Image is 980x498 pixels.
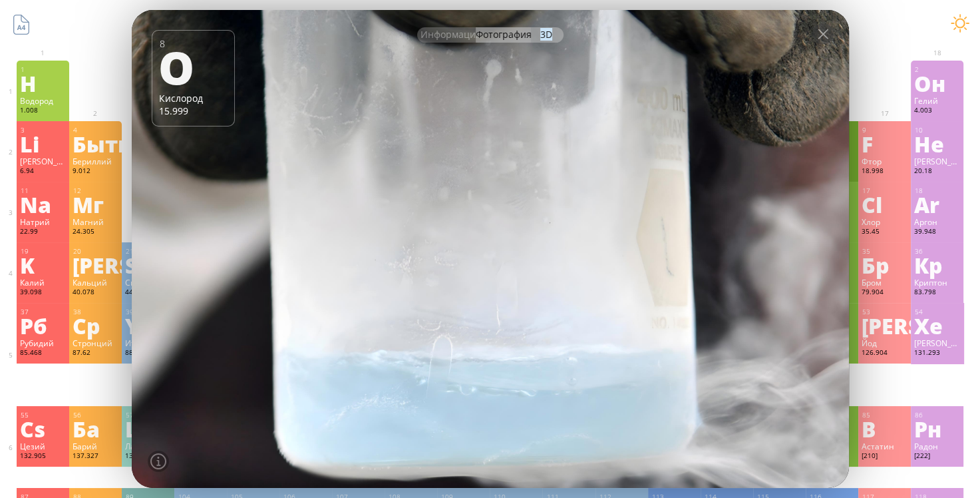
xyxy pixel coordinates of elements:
[862,288,907,298] div: 79.904
[914,250,943,280] ya-tr-span: Кр
[20,441,45,451] ya-tr-span: Цезий
[862,247,907,256] div: 35
[914,128,944,159] ya-tr-span: Не
[125,288,171,298] div: 44.956
[20,338,54,348] ya-tr-span: Рубидий
[914,227,960,238] div: 39.948
[20,216,50,227] ya-tr-span: Натрий
[420,28,481,41] ya-tr-span: Информация
[862,156,882,166] ya-tr-span: Фтор
[73,126,118,134] div: 4
[20,189,51,220] ya-tr-span: Na
[914,189,939,220] ya-tr-span: Ar
[20,413,45,444] ya-tr-span: Cs
[20,227,66,238] div: 22.99
[73,189,104,220] ya-tr-span: Мг
[914,310,943,341] ya-tr-span: Xe
[20,250,35,280] ya-tr-span: K
[73,411,118,419] div: 56
[125,348,171,359] div: 88.906
[73,247,118,256] div: 20
[73,338,112,348] ya-tr-span: Стронций
[914,68,945,99] ya-tr-span: Он
[126,247,171,256] div: 21
[125,310,139,341] ya-tr-span: Y
[862,128,873,159] ya-tr-span: F
[862,126,907,134] div: 9
[862,216,880,227] ya-tr-span: Хлор
[21,65,66,74] div: 1
[914,156,977,166] ya-tr-span: [PERSON_NAME]
[73,413,100,444] ya-tr-span: Ба
[914,277,947,288] ya-tr-span: Криптон
[20,310,47,341] ya-tr-span: Рб
[915,65,960,74] div: 2
[914,338,977,348] ya-tr-span: [PERSON_NAME]
[862,189,882,220] ya-tr-span: Cl
[862,413,876,444] ya-tr-span: В
[73,156,112,166] ya-tr-span: Бериллий
[914,95,938,106] ya-tr-span: Гелий
[73,128,130,159] ya-tr-span: Быть
[21,411,66,419] div: 55
[20,166,66,177] div: 6.94
[159,105,228,117] div: 15.999
[914,216,937,227] ya-tr-span: Аргон
[73,308,118,316] div: 38
[125,413,151,444] ya-tr-span: La
[73,186,118,195] div: 12
[914,441,938,451] ya-tr-span: Радон
[126,411,171,419] div: 57
[914,451,960,462] div: [222]
[915,126,960,134] div: 10
[20,288,66,298] div: 39.098
[125,451,171,462] div: 138.905
[125,277,160,288] ya-tr-span: Скандий
[540,28,552,41] ya-tr-span: 3D
[73,310,100,341] ya-tr-span: Ср
[73,348,118,359] div: 87.62
[20,68,37,99] ya-tr-span: H
[408,7,649,34] ya-tr-span: Интерактивная химия
[862,227,907,238] div: 35.45
[914,348,960,359] div: 131.293
[862,308,907,316] div: 53
[914,166,960,177] div: 20.18
[20,106,66,117] div: 1.008
[73,288,118,298] div: 40.078
[20,348,66,359] div: 85.468
[915,186,960,195] div: 18
[915,308,960,316] div: 54
[20,451,66,462] div: 132.905
[73,166,118,177] div: 9.012
[862,451,907,462] div: [210]
[21,308,66,316] div: 37
[125,441,154,451] ya-tr-span: Лантан
[73,216,104,227] ya-tr-span: Магний
[862,277,882,288] ya-tr-span: Бром
[125,250,148,280] ya-tr-span: Sc
[862,338,877,348] ya-tr-span: Йод
[914,288,960,298] div: 83.798
[915,411,960,419] div: 86
[914,413,941,444] ya-tr-span: Рн
[158,34,194,99] ya-tr-span: O
[21,126,66,134] div: 3
[73,227,118,238] div: 24.305
[332,7,408,34] ya-tr-span: Talbica.
[862,348,907,359] div: 126.904
[862,250,890,280] ya-tr-span: Бр
[20,156,82,166] ya-tr-span: [PERSON_NAME]
[73,451,118,462] div: 137.327
[20,128,39,159] ya-tr-span: Li
[21,247,66,256] div: 19
[20,95,53,106] ya-tr-span: Водород
[126,308,171,316] div: 39
[73,277,107,288] ya-tr-span: Кальций
[862,166,907,177] div: 18.998
[862,441,894,451] ya-tr-span: Астатин
[73,441,97,451] ya-tr-span: Барий
[73,250,249,280] ya-tr-span: [PERSON_NAME]
[20,277,45,288] ya-tr-span: Калий
[862,186,907,195] div: 17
